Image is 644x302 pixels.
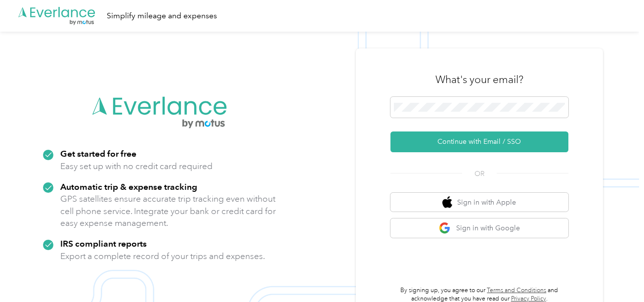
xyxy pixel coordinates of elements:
[390,131,568,152] button: Continue with Email / SSO
[487,287,546,294] a: Terms and Conditions
[390,193,568,212] button: apple logoSign in with Apple
[589,247,644,302] iframe: Everlance-gr Chat Button Frame
[60,193,276,229] p: GPS satellites ensure accurate trip tracking even without cell phone service. Integrate your bank...
[60,181,197,192] strong: Automatic trip & expense tracking
[462,169,497,179] span: OR
[439,222,451,234] img: google logo
[442,196,452,209] img: apple logo
[60,250,265,262] p: Export a complete record of your trips and expenses.
[60,148,136,159] strong: Get started for free
[390,218,568,238] button: google logoSign in with Google
[60,160,213,173] p: Easy set up with no credit card required
[60,238,147,249] strong: IRS compliant reports
[107,10,217,22] div: Simplify mileage and expenses
[435,73,523,86] h3: What's your email?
